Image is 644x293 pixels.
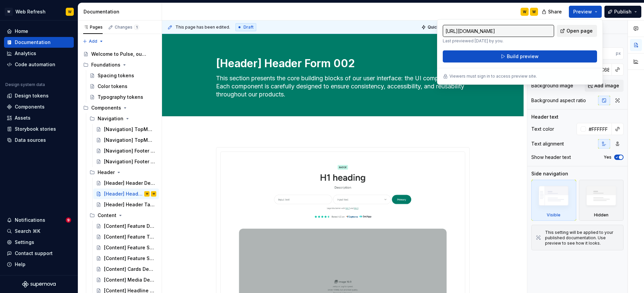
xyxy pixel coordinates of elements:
div: Code automation [15,61,55,68]
div: Notifications [15,217,45,223]
div: Settings [15,239,34,246]
input: Auto [586,123,612,135]
div: Pages [83,25,103,30]
a: Documentation [4,37,74,48]
p: px [616,51,621,56]
div: Home [15,28,28,35]
div: W [523,9,526,14]
div: Components [80,102,159,113]
button: Notifications9 [4,215,74,225]
button: Add image [585,80,624,92]
div: Documentation [84,8,159,15]
div: This setting will be applied to your published documentation. Use preview to see how it looks. [545,230,619,246]
p: Last previewed [DATE] by you. [443,38,554,44]
div: Foundations [80,59,159,70]
span: 1 [134,25,139,30]
button: Help [4,259,74,270]
span: Preview [573,8,592,15]
a: [Navigation] TopMenu Simple [93,124,159,135]
div: Data sources [15,137,46,143]
span: 9 [66,217,71,223]
a: [Content] Feature Tabs 005 [93,232,159,242]
a: Storybook stories [4,124,74,134]
a: [Content] Feature Social Proof 007 [93,253,159,264]
span: Open page [567,28,593,34]
button: Build preview [443,50,597,62]
a: Home [4,26,74,37]
div: Search ⌘K [15,228,40,235]
span: Quick preview [428,25,457,30]
div: Analytics [15,50,36,57]
a: Data sources [4,135,74,145]
button: Contact support [4,248,74,259]
div: Assets [15,115,31,121]
div: Hidden [594,212,608,218]
div: Foundations [91,61,120,68]
svg: Supernova Logo [22,281,56,288]
span: Build preview [507,53,539,60]
div: Header [98,169,115,176]
div: Web Refresh [15,8,46,15]
span: Share [548,8,562,15]
div: Design tokens [15,92,49,99]
a: [Content] Cards Default 014 [93,264,159,275]
div: Navigation [98,115,123,122]
div: [Content] Feature Scroll 006 [104,244,155,251]
button: Share [538,6,566,18]
div: Help [15,261,25,268]
div: [Content] Media Default 015 [104,277,155,283]
a: Assets [4,113,74,123]
div: [Header] Header Default 001 [104,180,155,186]
a: Components [4,101,74,112]
button: Quick preview [419,23,460,32]
div: Visible [531,180,576,221]
a: Settings [4,237,74,248]
button: Search ⌘K [4,226,74,237]
div: Contact support [15,250,53,257]
div: Spacing tokens [98,72,134,79]
a: [Content] Feature Default 004 [93,221,159,232]
a: Analytics [4,48,74,59]
div: Documentation [15,39,51,46]
textarea: [Header] Header Form 002 [215,55,468,72]
div: [Navigation] Footer Simple [104,148,155,154]
textarea: This section presents the core building blocks of our user interface: the UI components. Each com... [215,73,468,100]
a: Spacing tokens [87,70,159,81]
label: Yes [604,155,611,160]
div: Design system data [5,82,45,87]
span: This page has been edited. [175,25,230,30]
div: W [532,9,536,14]
div: W [146,191,148,197]
div: [Content] Feature Social Proof 007 [104,255,155,262]
div: Storybook stories [15,126,56,132]
a: [Header] Header Tabs 003 [93,199,159,210]
a: Code automation [4,59,74,70]
a: [Header] Header Default 001 [93,178,159,189]
div: W [153,191,155,197]
a: Design tokens [4,90,74,101]
div: Content [98,212,116,219]
div: Color tokens [98,83,127,90]
button: Add [80,37,106,46]
a: Open page [557,25,597,37]
div: [Content] Feature Tabs 005 [104,234,155,240]
div: Text color [531,126,554,132]
div: [Navigation] Footer Default [104,158,155,165]
a: [Navigation] Footer Simple [93,145,159,156]
div: Components [91,104,121,111]
span: Draft [244,25,254,30]
div: Hidden [579,180,624,221]
a: Typography tokens [87,92,159,102]
a: Welcome to Pulse, our Design System [80,49,159,59]
div: Navigation [87,113,159,124]
div: [Header] Header Tabs 003 [104,201,155,208]
a: [Header] Header Form 002WW [93,189,159,199]
button: WWeb RefreshW [1,4,76,19]
div: Background image [531,82,573,89]
span: Publish [614,8,632,15]
div: [Navigation] TopMenu Simple [104,126,155,133]
a: [Content] Feature Scroll 006 [93,242,159,253]
button: Publish [604,6,641,18]
span: Add image [594,82,619,89]
div: Visible [547,212,560,218]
